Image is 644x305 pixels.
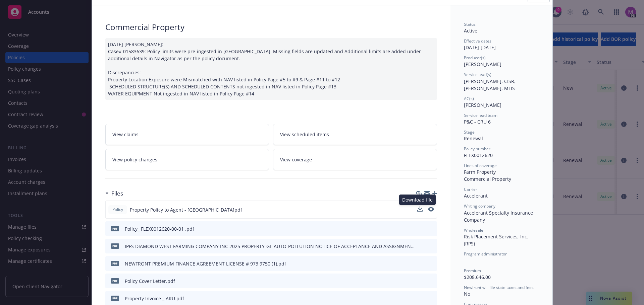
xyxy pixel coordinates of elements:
button: download file [418,225,423,232]
span: AC(s) [464,96,474,101]
button: preview file [428,207,434,212]
button: preview file [428,206,434,213]
span: [PERSON_NAME] [464,61,501,67]
span: Writing company [464,203,495,209]
span: Accelerant Specialty Insurance Company [464,210,534,223]
span: [PERSON_NAME] [464,102,501,108]
h3: Files [111,189,123,198]
span: Program administrator [464,251,507,257]
button: preview file [428,225,434,232]
div: Commercial Property [105,21,437,33]
span: Producer(s) [464,55,486,61]
span: View policy changes [112,156,157,163]
button: preview file [428,260,434,267]
a: View coverage [273,149,437,170]
span: pdf [111,278,119,283]
span: View coverage [280,156,312,163]
span: Policy number [464,146,490,152]
div: IPFS DIAMOND WEST FARMING COMPANY INC 2025 PROPERTY-GL-AUTO-POLLUTION NOTICE OF ACCEPTANCE AND AS... [125,243,415,250]
span: Risk Placement Services, Inc. (RPS) [464,233,530,247]
span: Active [464,27,477,34]
button: download file [417,206,423,212]
span: - [464,257,466,263]
span: [PERSON_NAME], CISR, [PERSON_NAME], MLIS [464,78,517,91]
button: preview file [428,278,434,285]
button: download file [418,260,423,267]
span: Lines of coverage [464,163,497,168]
span: Wholesaler [464,227,485,233]
span: Newfront will file state taxes and fees [464,285,534,290]
span: Stage [464,129,475,135]
button: download file [418,278,423,285]
span: P&C - CRU 6 [464,119,491,125]
button: preview file [428,243,434,250]
div: Policy Cover Letter.pdf [125,278,175,285]
button: download file [418,295,423,302]
a: View claims [105,124,269,145]
span: Service lead team [464,112,497,118]
span: Premium [464,268,481,274]
span: View scheduled items [280,131,329,138]
span: pdf [111,296,119,301]
div: Download file [399,195,436,205]
button: download file [417,206,423,213]
span: View claims [112,131,139,138]
div: Policy_ FLEX0012620-00-01 .pdf [125,225,194,232]
div: [DATE] - [DATE] [464,38,539,51]
span: No [464,291,470,297]
button: preview file [428,295,434,302]
span: Accelerant [464,193,488,199]
span: pdf [111,261,119,266]
span: $208,646.00 [464,274,491,280]
span: Status [464,21,476,27]
span: Service lead(s) [464,72,491,77]
span: Policy [111,207,124,213]
span: Effective dates [464,38,491,44]
div: Farm Property [464,168,539,175]
span: Carrier [464,186,477,192]
div: Files [105,189,123,198]
span: FLEX0012620 [464,152,493,158]
button: download file [418,243,423,250]
span: Renewal [464,135,483,142]
div: NEWFRONT PREMIUM FINANCE AGREEMENT LICENSE # 973 9750 (1).pdf [125,260,286,267]
a: View scheduled items [273,124,437,145]
div: Property Invoice _ ARU.pdf [125,295,184,302]
div: [DATE] [PERSON_NAME]: Case# 01583639: Policy limits were pre-ingested in [GEOGRAPHIC_DATA]. Missi... [105,38,437,100]
span: pdf [111,226,119,231]
span: pdf [111,243,119,248]
a: View policy changes [105,149,269,170]
span: Property Policy to Agent - [GEOGRAPHIC_DATA]pdf [130,206,242,213]
div: Commercial Property [464,175,539,182]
